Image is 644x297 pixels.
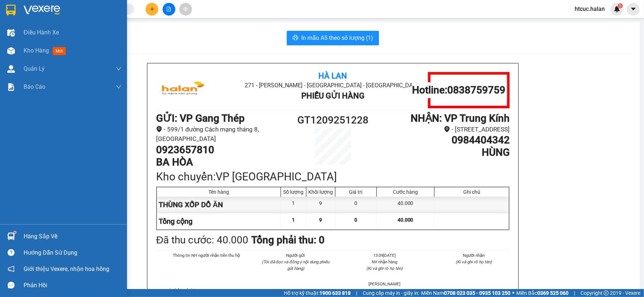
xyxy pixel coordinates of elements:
[53,47,66,55] span: mới
[287,31,379,45] button: printerIn mẫu A5 theo số lượng (1)
[166,7,171,12] span: file-add
[618,3,623,8] sup: 5
[150,7,155,12] span: plus
[537,290,568,296] strong: 0369 525 060
[335,197,377,213] div: 0
[354,217,357,223] span: 0
[9,9,64,45] img: logo.jpg
[24,247,122,258] div: Hướng dẫn sử dụng
[171,252,242,259] li: Thông tin NH người nhận tiền thu hộ
[306,197,335,213] div: 9
[411,112,510,124] b: NHẬN : VP Trung Kính
[262,259,329,271] i: (Tôi đã đọc và đồng ý nội dung phiếu gửi hàng)
[156,232,248,248] div: Đã thu cước : 40.000
[604,290,609,296] span: copyright
[68,18,303,27] li: 271 - [PERSON_NAME] - [GEOGRAPHIC_DATA] - [GEOGRAPHIC_DATA]
[6,5,16,16] img: logo-vxr
[183,7,188,12] span: aim
[630,6,637,12] span: caret-down
[337,189,375,195] div: Giá trị
[24,280,122,291] div: Phản hồi
[8,282,15,289] span: message
[319,217,322,223] span: 9
[308,189,333,195] div: Khối lượng
[356,289,357,297] span: |
[156,125,289,144] li: - 599/1 đường Cách mạng tháng 8, [GEOGRAPHIC_DATA]
[146,3,158,16] button: plus
[283,189,304,195] div: Số lượng
[24,82,45,91] span: Báo cáo
[159,217,192,226] span: Tổng cộng
[516,289,568,297] span: Miền Bắc
[156,112,245,124] b: GỬI : VP Gang Thép
[349,281,421,287] li: [PERSON_NAME]
[319,290,351,296] strong: 1900 633 818
[159,189,279,195] div: Tên hàng
[367,266,403,271] i: (Kí và ghi rõ họ tên)
[215,81,451,90] li: 271 - [PERSON_NAME] - [GEOGRAPHIC_DATA] - [GEOGRAPHIC_DATA]
[116,84,122,90] span: down
[251,234,325,246] b: Tổng phải thu: 0
[349,252,421,259] li: 13:09[DATE]
[421,289,510,297] span: Miền Nam
[24,264,109,273] span: Giới thiệu Vexere, nhận hoa hồng
[293,35,298,42] span: printer
[619,3,621,8] span: 5
[281,197,306,213] div: 1
[116,66,122,72] span: down
[156,156,289,168] h1: BA HÒA
[377,146,510,159] h1: HÙNG
[627,3,640,16] button: caret-down
[363,289,419,297] span: Cung cấp máy in - giấy in:
[260,252,332,259] li: Người gửi
[24,231,122,242] div: Hàng sắp về
[7,233,15,240] img: warehouse-icon
[289,112,377,128] h1: GT1209251228
[301,91,364,100] b: Phiếu Gửi Hàng
[438,252,510,259] li: Người nhận
[301,33,373,42] span: In mẫu A5 theo số lượng (1)
[8,249,15,256] span: question-circle
[7,47,15,55] img: warehouse-icon
[412,84,505,96] h1: Hotline: 0838759759
[7,65,15,73] img: warehouse-icon
[179,3,192,16] button: aim
[444,290,510,296] strong: 0708 023 035 - 0935 103 250
[9,49,98,61] b: GỬI : VP Gang Thép
[444,126,450,132] span: environment
[156,144,289,156] h1: 0923657810
[377,197,435,213] div: 40.000
[7,29,15,37] img: warehouse-icon
[377,134,510,146] h1: 0984404342
[156,168,510,185] div: Kho chuyển: VP [GEOGRAPHIC_DATA]
[156,72,211,108] img: logo.jpg
[569,4,611,13] span: htcuc.halan
[284,289,351,297] span: Hỗ trợ kỹ thuật:
[318,71,347,80] b: Hà Lan
[8,265,15,272] span: notification
[292,217,295,223] span: 1
[512,292,514,294] span: ⚪️
[436,189,507,195] div: Ghi chú
[24,47,49,54] span: Kho hàng
[614,6,620,12] img: icon-new-feature
[24,64,45,73] span: Quản Lý
[14,231,16,234] sup: 1
[163,3,175,16] button: file-add
[349,259,421,265] li: NV nhận hàng
[398,217,413,223] span: 40.000
[157,197,281,213] div: THÙNG XỐP DỒ ĂN
[7,83,15,91] img: solution-icon
[379,189,432,195] div: Cước hàng
[156,126,162,132] span: environment
[24,28,59,37] span: Điều hành xe
[456,259,492,264] i: (Kí và ghi rõ họ tên)
[377,125,510,134] li: - [STREET_ADDRESS]
[574,289,575,297] span: |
